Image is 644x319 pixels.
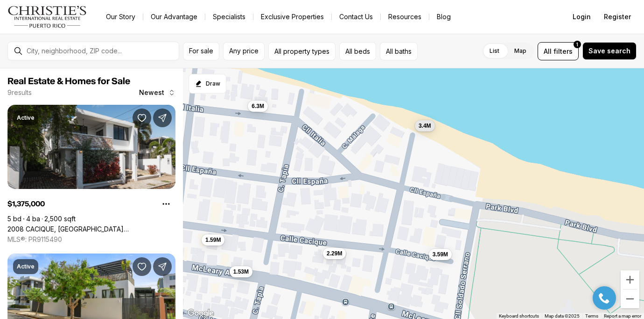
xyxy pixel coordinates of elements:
label: List [482,43,507,59]
span: 1.59M [205,236,221,243]
a: 2008 CACIQUE, SAN JUAN PR, 00911 [7,225,175,233]
p: 9 results [7,89,32,96]
button: 3.59M [429,249,452,260]
p: Active [17,263,35,270]
button: Any price [223,42,265,60]
button: Allfilters1 [538,42,579,60]
span: Map data ©2025 [545,313,580,319]
button: Property options [157,195,175,213]
a: Our Advantage [143,10,205,23]
span: 1 [576,41,578,48]
span: 1.53M [233,268,249,275]
a: Terms (opens in new tab) [585,313,598,319]
span: All [544,46,552,56]
button: All baths [380,42,418,60]
span: filters [553,46,573,56]
span: Save search [588,47,630,55]
button: Contact Us [332,10,380,23]
button: Register [598,7,637,26]
a: Report a map error [604,313,641,319]
button: Share Property [153,257,172,276]
a: Exclusive Properties [253,10,331,23]
button: All beds [339,42,376,60]
button: Zoom in [621,270,639,289]
button: Newest [133,83,181,102]
span: 6.3M [252,102,264,109]
button: Save Property: 2014 CACIQUE [133,257,151,276]
span: 3.4M [419,122,431,129]
button: Save search [582,42,637,60]
button: For sale [183,42,219,60]
button: Login [567,7,596,26]
span: For sale [189,47,213,55]
p: Active [17,114,35,122]
a: Blog [429,10,458,23]
button: Save Property: 2008 CACIQUE [133,109,151,127]
button: Share Property [153,109,172,127]
span: Register [604,13,631,21]
span: Newest [139,89,164,96]
img: logo [7,6,87,28]
span: Login [573,13,591,21]
button: Start drawing [189,74,226,94]
a: Specialists [205,10,253,23]
span: 3.59M [433,251,448,258]
button: 2.29M [323,248,346,259]
button: All property types [268,42,336,60]
button: Zoom out [621,290,639,308]
a: Our Story [98,10,143,23]
button: 1.53M [230,266,252,277]
label: Map [507,43,534,59]
span: Real Estate & Homes for Sale [7,77,130,86]
button: 3.4M [415,120,435,131]
a: Resources [381,10,429,23]
button: 6.3M [248,100,268,111]
span: 2.29M [327,250,342,257]
span: Any price [229,47,259,55]
button: 1.59M [202,234,224,245]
